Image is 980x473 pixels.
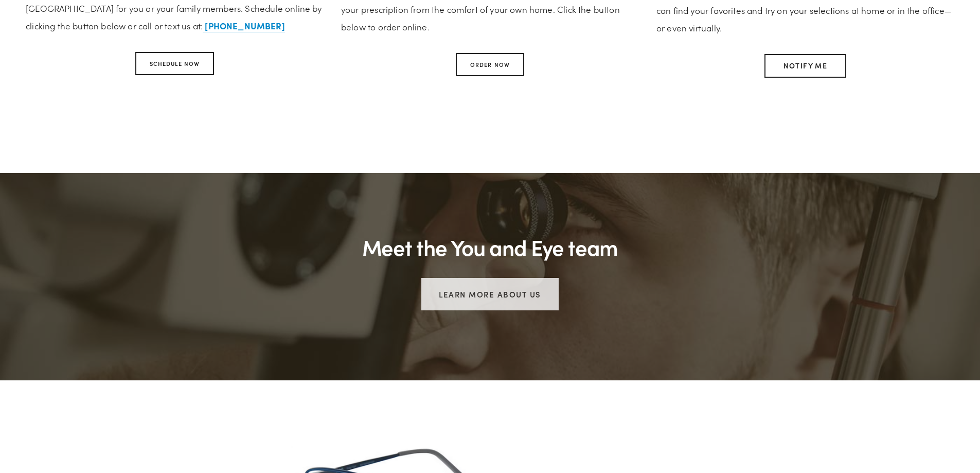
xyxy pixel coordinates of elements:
[135,52,214,75] a: Schedule Now
[421,278,559,310] a: Learn more about us
[203,20,285,32] a: [PHONE_NUMBER]
[764,54,847,78] button: Notify me
[207,234,773,260] h2: Meet the You and Eye team
[205,20,284,31] strong: [PHONE_NUMBER]
[456,53,524,76] a: Order Now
